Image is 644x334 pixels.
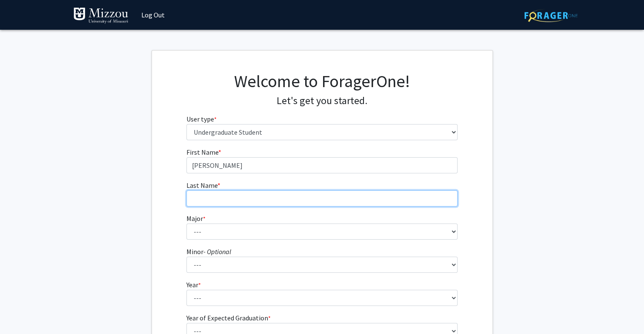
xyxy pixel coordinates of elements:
img: University of Missouri Logo [73,7,129,24]
label: User type [186,114,217,124]
img: ForagerOne Logo [524,9,578,22]
label: Year of Expected Graduation [186,313,271,323]
h4: Let's get you started. [186,95,458,107]
span: Last Name [186,181,218,190]
label: Major [186,213,206,224]
label: Year [186,280,201,290]
h1: Welcome to ForagerOne! [186,71,458,91]
i: - Optional [203,247,231,256]
label: Minor [186,246,231,257]
iframe: Chat [6,296,36,328]
span: First Name [186,148,218,156]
